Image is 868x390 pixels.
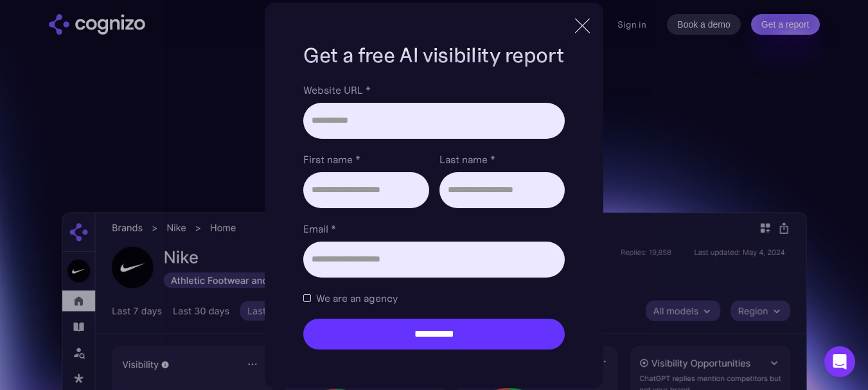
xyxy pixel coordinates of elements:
[303,41,564,69] h1: Get a free AI visibility report
[303,152,429,167] label: First name *
[316,290,398,306] span: We are an agency
[303,82,564,98] label: Website URL *
[303,82,564,350] form: Brand Report Form
[824,346,855,377] div: Open Intercom Messenger
[303,221,564,236] label: Email *
[439,152,565,167] label: Last name *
